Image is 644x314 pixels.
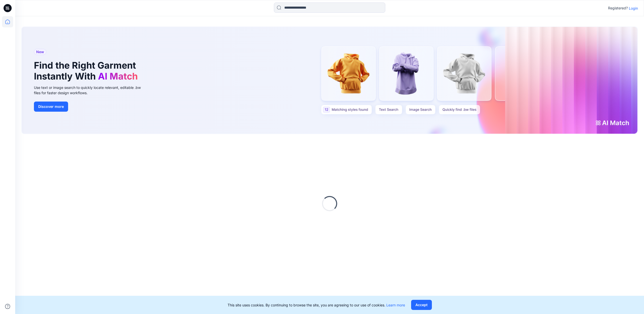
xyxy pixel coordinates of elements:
[34,60,140,82] h1: Find the Right Garment Instantly With
[228,302,405,308] p: This site uses cookies. By continuing to browse the site, you are agreeing to our use of cookies.
[386,303,405,307] a: Learn more
[411,300,432,310] button: Accept
[98,71,138,82] span: AI Match
[629,6,638,11] p: Login
[34,102,68,112] button: Discover more
[36,49,44,55] span: New
[608,5,628,11] p: Registered?
[34,85,148,95] div: Use text or image search to quickly locate relevant, editable .bw files for faster design workflows.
